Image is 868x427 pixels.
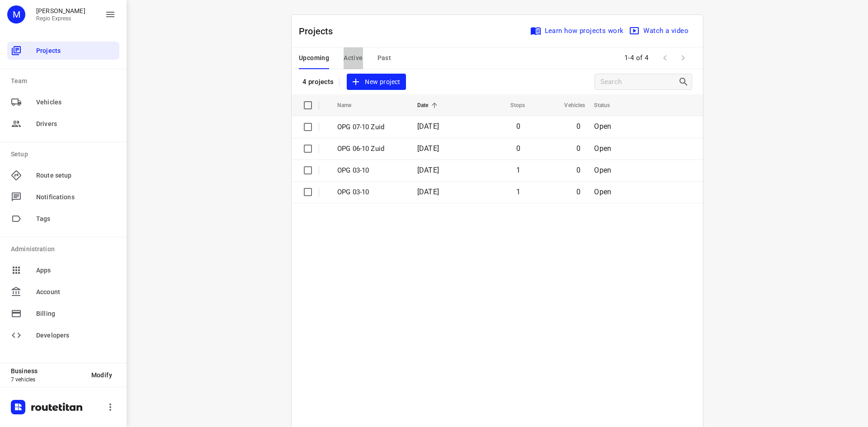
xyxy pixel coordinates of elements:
p: Regio Express [36,15,85,22]
p: OPG 07-10 Zuid [337,122,404,132]
span: 1-4 of 4 [621,48,652,68]
span: 1 [516,166,520,174]
span: 0 [516,122,520,131]
span: 0 [516,144,520,153]
button: New project [347,74,406,90]
span: 1 [516,188,520,196]
span: Modify [91,371,112,379]
span: Apps [36,266,116,275]
span: Open [594,188,611,196]
span: 0 [576,144,580,153]
p: Max Bisseling [36,7,85,14]
span: Vehicles [552,100,585,111]
span: 0 [576,166,580,174]
div: Account [7,283,119,301]
span: Date [417,100,440,111]
span: Upcoming [299,52,329,64]
div: Notifications [7,188,119,206]
span: Past [377,52,392,64]
span: New project [352,76,400,88]
div: Drivers [7,115,119,133]
p: OPG 03-10 [337,165,404,176]
span: Open [594,122,611,131]
span: Drivers [36,119,116,129]
span: Route setup [36,171,116,180]
span: Billing [36,309,116,319]
span: Active [344,52,363,64]
span: Status [594,100,622,111]
button: Modify [84,367,119,383]
span: 0 [576,188,580,196]
span: Stops [499,100,525,111]
span: Name [337,100,363,111]
span: Open [594,144,611,153]
span: Account [36,287,116,297]
div: Developers [7,326,119,344]
span: Open [594,166,611,174]
div: M [7,5,25,23]
span: Tags [36,214,116,224]
div: Vehicles [7,93,119,111]
p: Setup [11,150,119,159]
p: 4 projects [302,78,334,86]
p: Team [11,76,119,86]
span: Projects [36,46,116,56]
p: OPG 03-10 [337,187,404,197]
span: [DATE] [417,188,439,196]
div: Search [678,76,692,87]
p: Administration [11,244,119,254]
div: Billing [7,305,119,323]
span: [DATE] [417,122,439,131]
span: [DATE] [417,166,439,174]
p: Projects [299,24,340,38]
span: Previous Page [656,49,674,67]
span: Next Page [674,49,692,67]
p: OPG 06-10 Zuid [337,144,404,154]
div: Apps [7,261,119,279]
span: Vehicles [36,98,116,107]
p: Business [11,367,84,375]
div: Tags [7,210,119,228]
input: Search projects [600,75,678,89]
div: Route setup [7,166,119,184]
span: [DATE] [417,144,439,153]
p: 7 vehicles [11,376,84,383]
span: Developers [36,331,116,340]
div: Projects [7,42,119,60]
span: 0 [576,122,580,131]
span: Notifications [36,192,116,202]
